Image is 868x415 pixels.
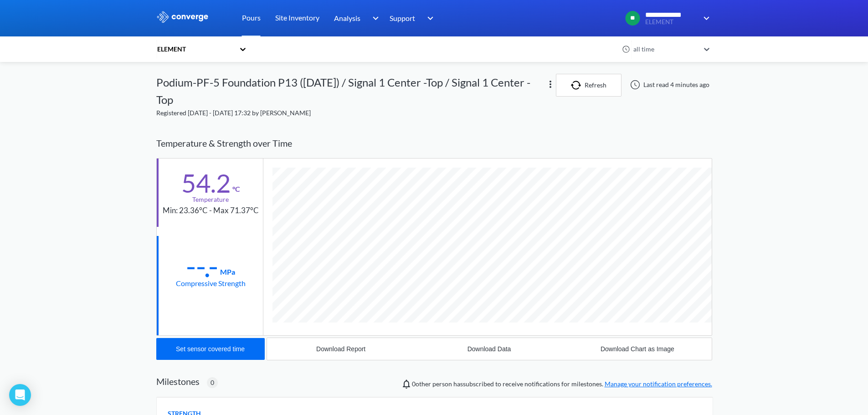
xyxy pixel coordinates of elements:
[601,345,674,353] div: Download Chart as Image
[156,109,311,117] span: Registered [DATE] - [DATE] 17:32 by [PERSON_NAME]
[631,44,699,54] div: all time
[563,338,711,360] button: Download Chart as Image
[545,79,556,90] img: more.svg
[156,11,209,23] img: logo_ewhite.svg
[156,74,545,108] div: Podium-PF-5 Foundation P13 ([DATE]) / Signal 1 Center -Top / Signal 1 Center -Top
[334,12,360,24] span: Analysis
[156,129,712,158] div: Temperature & Strength over Time
[421,13,436,24] img: downArrow.svg
[211,378,214,388] span: 0
[467,345,511,353] div: Download Data
[163,205,259,217] div: Min: 23.36°C - Max 71.37°C
[412,379,712,389] span: person has subscribed to receive notifications for milestones.
[192,195,229,205] div: Temperature
[366,13,381,24] img: downArrow.svg
[698,13,712,24] img: downArrow.svg
[622,45,630,53] img: icon-clock.svg
[390,12,415,24] span: Support
[176,277,246,289] div: Compressive Strength
[9,384,31,406] div: Open Intercom Messenger
[156,338,265,360] button: Set sensor covered time
[412,380,431,388] span: 0 other
[316,345,365,353] div: Download Report
[645,19,698,26] span: ELEMENT
[156,376,200,387] h2: Milestones
[401,379,412,389] img: notifications-icon.svg
[186,255,218,277] div: --.-
[625,79,712,90] div: Last read 4 minutes ago
[267,338,415,360] button: Download Report
[415,338,563,360] button: Download Data
[571,81,585,90] img: icon-refresh.svg
[156,44,235,54] div: ELEMENT
[556,74,621,97] button: Refresh
[176,345,245,353] div: Set sensor covered time
[605,380,712,388] a: Manage your notification preferences.
[181,172,231,195] div: 54.2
